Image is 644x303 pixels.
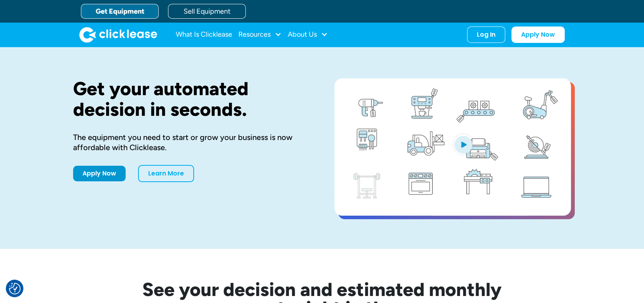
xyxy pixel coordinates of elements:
[238,27,282,43] div: Resources
[477,31,495,39] div: Log In
[73,166,126,181] a: Apply Now
[138,165,194,182] a: Learn More
[9,283,21,294] img: Revisit consent button
[73,132,310,152] div: The equipment you need to start or grow your business is now affordable with Clicklease.
[511,27,565,43] a: Apply Now
[453,133,474,155] img: Blue play button logo on a light blue circular background
[168,4,246,19] a: Sell Equipment
[176,27,232,43] a: What Is Clicklease
[334,78,571,216] a: open lightbox
[79,27,157,43] img: Clicklease logo
[73,78,310,120] h1: Get your automated decision in seconds.
[81,4,159,19] a: Get Equipment
[9,283,21,294] button: Consent Preferences
[79,27,157,43] a: home
[288,27,328,43] div: About Us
